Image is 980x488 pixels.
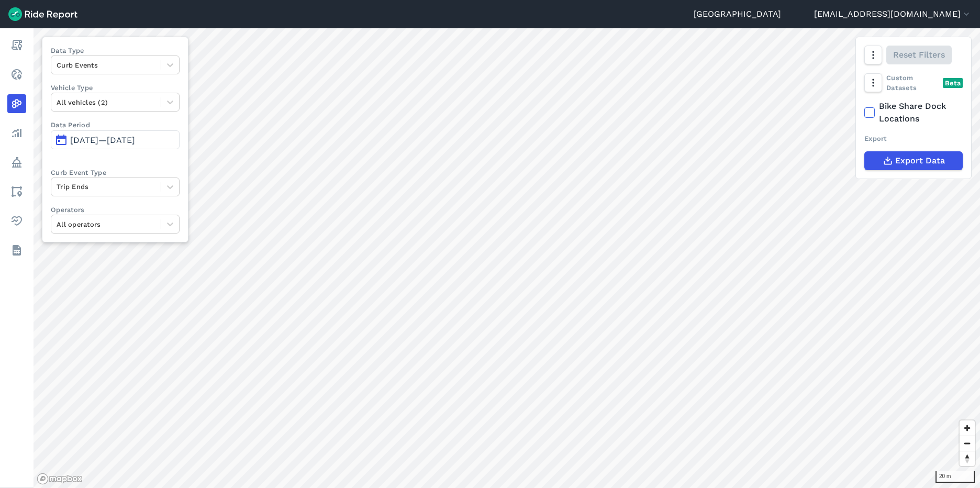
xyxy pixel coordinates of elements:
[960,451,975,466] button: Reset bearing to north
[864,134,963,143] div: Export
[864,151,963,170] button: Export Data
[51,83,180,93] label: Vehicle Type
[7,65,26,84] a: Realtime
[895,154,945,167] span: Export Data
[7,153,26,172] a: Policy
[51,168,180,178] label: Curb Event Type
[943,78,963,88] div: Beta
[51,205,180,215] label: Operators
[7,182,26,201] a: Areas
[864,100,963,125] label: Bike Share Dock Locations
[8,7,77,21] img: Ride Report
[864,73,963,93] div: Custom Datasets
[51,120,180,130] label: Data Period
[7,94,26,113] a: Heatmaps
[960,420,975,436] button: Zoom in
[814,8,972,20] button: [EMAIL_ADDRESS][DOMAIN_NAME]
[960,436,975,451] button: Zoom out
[694,8,781,20] a: [GEOGRAPHIC_DATA]
[51,46,180,56] label: Data Type
[37,473,83,485] a: Mapbox logo
[886,46,952,64] button: Reset Filters
[51,130,180,149] button: [DATE]—[DATE]
[893,49,945,61] span: Reset Filters
[7,241,26,260] a: Datasets
[34,28,980,488] canvas: Map
[936,471,975,483] div: 20 m
[70,135,135,145] span: [DATE]—[DATE]
[7,212,26,230] a: Health
[7,124,26,142] a: Analyze
[7,36,26,54] a: Report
